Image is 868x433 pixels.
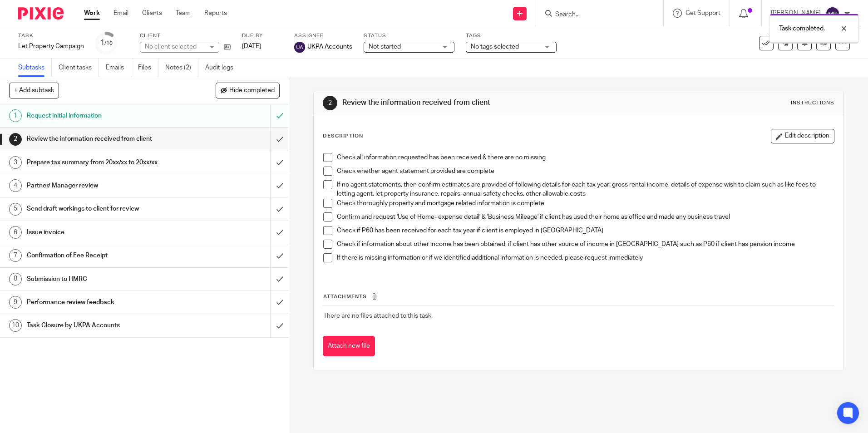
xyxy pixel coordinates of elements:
a: Emails [106,59,131,77]
div: 2 [9,133,22,146]
img: svg%3E [825,6,840,21]
div: 10 [9,319,22,332]
div: 7 [9,249,22,262]
p: Check if P60 has been received for each tax year if client is employed in [GEOGRAPHIC_DATA] [337,226,833,235]
h1: Review the information received from client [27,132,183,146]
label: Status [364,32,454,39]
span: Hide completed [229,87,275,94]
button: Hide completed [216,83,280,98]
label: Client [140,32,231,39]
h1: Request initial information [27,109,183,123]
img: svg%3E [294,42,305,53]
div: Instructions [791,99,834,107]
div: 4 [9,179,22,192]
a: Reports [204,9,227,18]
a: Email [113,9,128,18]
button: Edit description [771,129,834,143]
h1: Review the information received from client [342,98,598,108]
div: Let Property Campaign [18,42,84,51]
div: 3 [9,156,22,169]
img: Pixie [18,7,64,20]
span: Attachments [323,294,367,299]
span: There are no files attached to this task. [323,313,433,319]
a: Subtasks [18,59,52,77]
p: If there is missing information or if we identified additional information is needed, please requ... [337,253,833,262]
div: 9 [9,296,22,309]
p: Description [323,133,363,140]
a: Notes (2) [165,59,198,77]
h1: Send draft workings to client for review [27,202,183,216]
a: Work [84,9,100,18]
p: Check thoroughly property and mortgage related information is complete [337,199,833,208]
h1: Confirmation of Fee Receipt [27,249,183,262]
label: Task [18,32,84,39]
span: [DATE] [242,43,261,49]
a: Team [176,9,191,18]
span: No tags selected [471,44,519,50]
h1: Submission to HMRC [27,272,183,286]
label: Assignee [294,32,352,39]
a: Audit logs [205,59,240,77]
p: Check if information about other income has been obtained, if client has other source of income i... [337,240,833,249]
button: Attach new file [323,336,375,356]
span: UKPA Accounts [307,42,352,51]
h1: Issue invoice [27,226,183,239]
a: Client tasks [59,59,99,77]
div: 1 [100,38,113,48]
h1: Prepare tax summary from 20xx/xx to 20xx/xx [27,156,183,169]
a: Clients [142,9,162,18]
h1: Performance review feedback [27,295,183,309]
div: 1 [9,109,22,122]
button: + Add subtask [9,83,59,98]
h1: Task Closure by UKPA Accounts [27,319,183,332]
div: 6 [9,226,22,239]
h1: Partner/ Manager review [27,179,183,192]
p: If no agent statements, then confirm estimates are provided of following details for each tax yea... [337,180,833,199]
p: Confirm and request 'Use of Home- expense detail' & 'Business Mileage' if client has used their h... [337,212,833,221]
p: Task completed. [779,24,825,33]
p: Check all information requested has been received & there are no missing [337,153,833,162]
label: Due by [242,32,283,39]
a: Files [138,59,158,77]
small: /10 [104,41,113,46]
span: Not started [369,44,401,50]
div: 5 [9,203,22,216]
p: Check whether agent statement provided are complete [337,167,833,176]
div: 8 [9,273,22,285]
div: 2 [323,96,337,110]
div: No client selected [145,42,204,51]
